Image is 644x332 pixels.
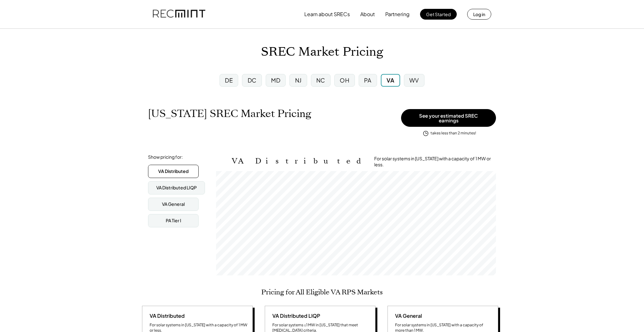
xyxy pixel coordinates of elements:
div: DC [248,76,257,84]
div: MD [271,76,280,84]
div: NJ [295,76,302,84]
div: OH [340,76,349,84]
div: DE [225,76,233,84]
button: See your estimated SREC earnings [401,109,496,127]
div: WV [409,76,419,84]
div: VA General [162,201,185,207]
div: VA Distributed LIQP [270,312,320,319]
button: Learn about SRECs [304,8,350,21]
h2: VA Distributed [232,157,365,166]
div: VA [387,76,394,84]
div: Show pricing for: [148,154,183,160]
div: PA [364,76,372,84]
div: VA Distributed LIQP [156,185,197,191]
div: VA Distributed [147,312,185,319]
div: takes less than 2 minutes! [430,131,476,136]
button: About [360,8,375,21]
div: For solar systems in [US_STATE] with a capacity of 1 MW or less. [374,156,496,168]
div: VA General [393,312,422,319]
h2: Pricing for All Eligible VA RPS Markets [261,288,383,296]
div: NC [316,76,325,84]
button: Partnering [385,8,410,21]
img: recmint-logotype%403x.png [153,3,205,25]
button: Log in [467,9,491,20]
button: Get Started [420,9,457,20]
div: VA Distributed [158,168,189,175]
div: PA Tier I [166,218,181,224]
h1: [US_STATE] SREC Market Pricing [148,108,311,120]
h1: SREC Market Pricing [261,45,383,59]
